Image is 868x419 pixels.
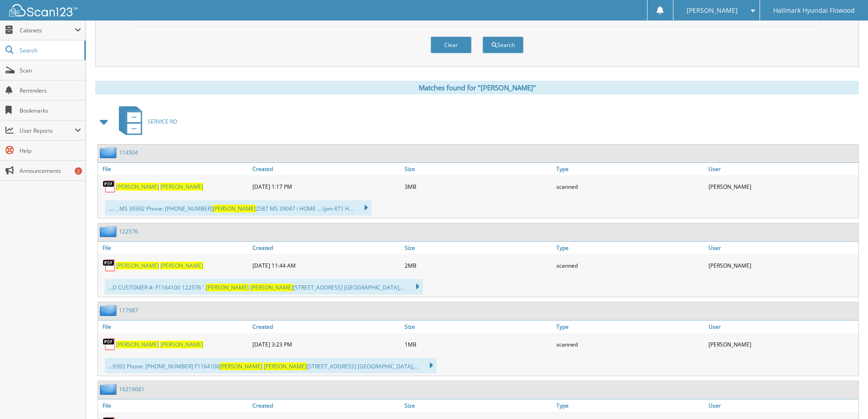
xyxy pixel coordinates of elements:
[20,107,81,114] span: Bookmarks
[402,335,555,353] div: 1MB
[706,256,858,274] div: [PERSON_NAME]
[160,341,203,348] span: [PERSON_NAME]
[116,262,203,269] a: [PERSON_NAME] [PERSON_NAME]
[554,321,706,333] a: Type
[431,36,472,53] button: Clear
[20,67,81,74] span: Scan
[483,36,524,53] button: Search
[160,262,203,269] span: [PERSON_NAME]
[95,81,859,94] div: Matches found for "[PERSON_NAME]"
[206,284,249,291] span: [PERSON_NAME]
[103,259,116,272] img: PDF.png
[98,242,250,254] a: File
[116,341,203,348] a: [PERSON_NAME] [PERSON_NAME]
[554,399,706,412] a: Type
[160,183,203,191] span: [PERSON_NAME]
[9,4,77,16] img: scan123-logo-white.svg
[119,385,144,393] a: 16219681
[250,163,402,175] a: Created
[554,163,706,175] a: Type
[250,321,402,333] a: Created
[103,337,116,351] img: PDF.png
[706,242,858,254] a: User
[706,163,858,175] a: User
[100,147,119,158] img: folder2.png
[116,262,159,269] span: [PERSON_NAME]
[250,399,402,412] a: Created
[554,177,706,196] div: scanned
[116,341,159,348] span: [PERSON_NAME]
[706,399,858,412] a: User
[116,183,159,191] span: [PERSON_NAME]
[250,256,402,274] div: [DATE] 11:44 AM
[100,226,119,237] img: folder2.png
[119,228,138,235] a: 122576
[75,167,82,175] div: 2
[773,8,855,13] span: Hallmark Hyundai Flowood
[554,242,706,254] a: Type
[116,183,203,191] a: [PERSON_NAME] [PERSON_NAME]
[20,87,81,94] span: Reminders
[402,163,555,175] a: Size
[98,321,250,333] a: File
[402,177,555,196] div: 3MB
[402,399,555,412] a: Size
[687,8,738,13] span: [PERSON_NAME]
[20,26,75,34] span: Cabinets
[103,180,116,193] img: PDF.png
[264,362,307,370] span: [PERSON_NAME]
[554,256,706,274] div: scanned
[220,362,262,370] span: [PERSON_NAME]
[20,127,75,134] span: User Reports
[98,399,250,412] a: File
[100,383,119,395] img: folder2.png
[98,163,250,175] a: File
[706,335,858,353] div: [PERSON_NAME]
[20,147,81,155] span: Help
[105,279,423,295] div: ...D CUSTOMER #: F1164100 122576 ‘ . [STREET_ADDRESS] [GEOGRAPHIC_DATA],...
[706,321,858,333] a: User
[402,242,555,254] a: Size
[250,177,402,196] div: [DATE] 1:17 PM
[148,118,177,125] span: SERVICE RO
[250,335,402,353] div: [DATE] 3:23 PM
[706,177,858,196] div: [PERSON_NAME]
[113,103,177,140] a: SERVICE RO
[119,149,138,156] a: 114504
[402,256,555,274] div: 2MB
[20,47,80,54] span: Search
[105,358,437,373] div: ...9392 Phone: [PHONE_NUMBER] F1164100 [STREET_ADDRESS] [GEOGRAPHIC_DATA],...
[100,305,119,316] img: folder2.png
[119,306,138,314] a: 117987
[822,375,868,419] iframe: Chat Widget
[250,242,402,254] a: Created
[105,200,371,216] div: ..... , MS 39392 Phone: [PHONE_NUMBER] 2587 MS 39047 i HOME ... (pm 471 H...
[554,335,706,353] div: scanned
[20,167,81,175] span: Announcements
[213,205,256,212] span: [PERSON_NAME]
[402,321,555,333] a: Size
[250,284,293,291] span: [PERSON_NAME]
